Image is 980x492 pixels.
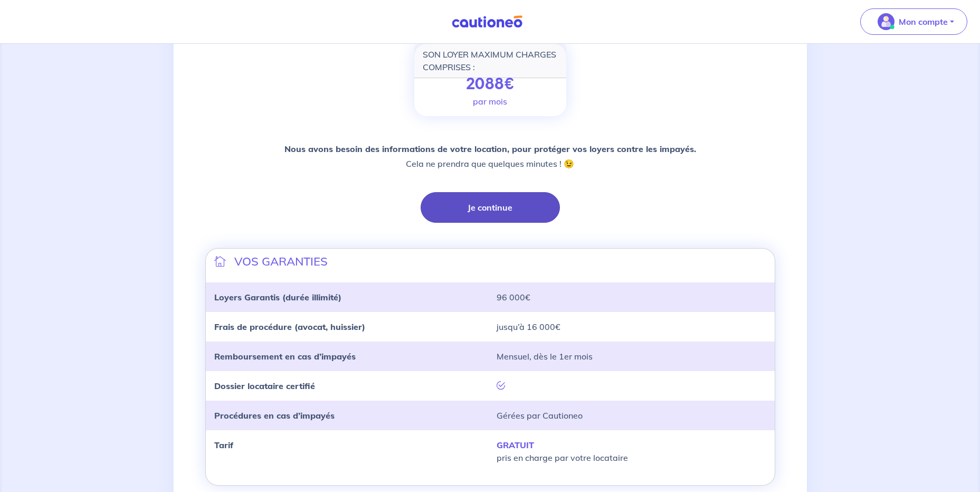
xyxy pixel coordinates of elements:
button: Je continue [421,192,560,223]
strong: GRATUIT [497,440,534,450]
strong: Nous avons besoin des informations de votre location, pour protéger vos loyers contre les impayés. [284,144,696,154]
div: SON LOYER MAXIMUM CHARGES COMPRISES : [414,44,566,78]
img: Cautioneo [448,15,527,29]
p: par mois [473,95,507,108]
strong: Procédures en cas d’impayés [214,410,335,421]
strong: Tarif [214,440,233,450]
p: pris en charge par votre locataire [497,439,766,464]
strong: Dossier locataire certifié [214,381,315,391]
p: Mensuel, dès le 1er mois [497,350,766,363]
p: 2088 [465,75,515,94]
p: jusqu’à 16 000€ [497,320,766,333]
strong: Frais de procédure (avocat, huissier) [214,321,365,332]
img: illu_account_valid_menu.svg [878,13,895,30]
p: Gérées par Cautioneo [497,409,766,422]
strong: Loyers Garantis (durée illimité) [214,292,341,302]
p: Mon compte [899,15,948,28]
p: VOS GARANTIES [234,253,328,270]
p: Cela ne prendra que quelques minutes ! 😉 [284,141,696,171]
p: 96 000€ [497,291,766,304]
button: illu_account_valid_menu.svgMon compte [860,8,967,35]
span: € [503,73,515,96]
strong: Remboursement en cas d’impayés [214,351,356,362]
